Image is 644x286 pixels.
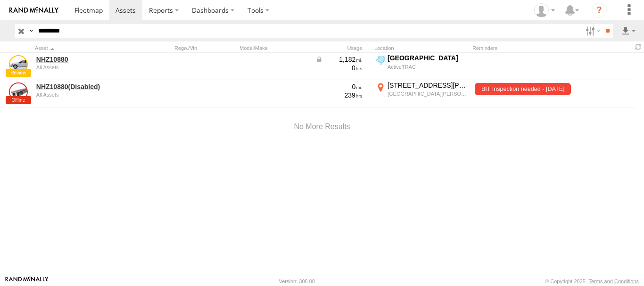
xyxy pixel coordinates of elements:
a: View Asset Details [9,55,28,74]
div: Rego./Vin [174,45,236,51]
div: Data from Vehicle CANbus [315,55,363,64]
div: undefined [36,92,128,98]
label: Click to View Current Location [374,81,469,106]
div: Zulema McIntosch [531,3,558,17]
i: ? [592,3,607,18]
span: BIT Inspection needed - 05/26/2025 [475,83,571,95]
div: Model/Make [239,45,310,51]
div: [STREET_ADDRESS][PERSON_NAME] [388,81,467,90]
div: 239 [315,91,363,99]
div: ActiveTRAC [388,64,467,70]
div: 0 [315,64,363,72]
div: undefined [36,65,128,70]
a: Terms and Conditions [589,278,639,284]
img: rand-logo.svg [9,7,58,14]
a: NHZ10880(Disabled) [36,82,128,91]
a: View Asset Details [9,82,28,101]
div: Click to Sort [35,45,129,51]
div: Version: 306.00 [279,278,315,284]
label: Search Query [27,24,35,38]
span: Refresh [633,42,644,51]
label: Click to View Current Location [374,54,469,79]
div: Location [374,45,469,51]
label: Search Filter Options [582,24,602,38]
div: [GEOGRAPHIC_DATA] [388,54,467,62]
div: © Copyright 2025 - [545,278,639,284]
a: Visit our Website [5,277,49,286]
div: 0 [315,82,363,91]
div: Reminders [472,45,556,51]
div: Usage [314,45,371,51]
div: [GEOGRAPHIC_DATA][PERSON_NAME],[GEOGRAPHIC_DATA] [388,90,467,97]
label: Export results as... [620,24,636,38]
a: NHZ10880 [36,55,128,64]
